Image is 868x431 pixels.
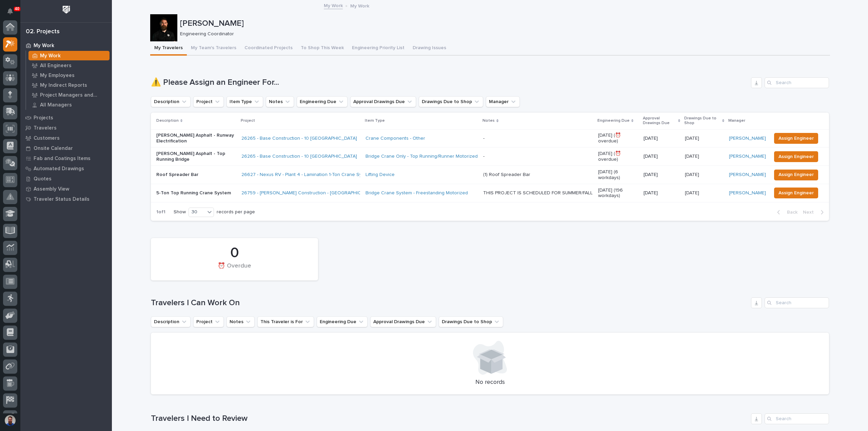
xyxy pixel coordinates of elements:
[20,163,112,174] a: Automated Drawings
[26,80,112,90] a: My Indirect Reports
[483,154,485,159] div: -
[774,151,818,162] button: Assign Engineer
[241,136,357,141] a: 26265 - Base Construction - 10 [GEOGRAPHIC_DATA]
[156,133,236,144] p: [PERSON_NAME] Asphalt - Runway Electrification
[240,41,297,56] button: Coordinated Projects
[193,316,224,327] button: Project
[783,209,797,215] span: Back
[685,189,701,196] p: [DATE]
[189,209,205,216] div: 30
[20,40,112,51] a: My Work
[34,176,52,182] p: Quotes
[241,190,441,196] a: 26759 - [PERSON_NAME] Construction - [GEOGRAPHIC_DATA] Department 5T Bridge Crane
[34,166,84,172] p: Automated Drawings
[174,209,186,215] p: Show
[774,133,818,144] button: Assign Engineer
[419,96,483,107] button: Drawings Due to Shop
[151,298,748,308] h1: Travelers I Can Work On
[20,194,112,204] a: Traveler Status Details
[643,115,676,127] p: Approval Drawings Due
[317,316,368,327] button: Engineering Due
[217,209,255,215] p: records per page
[366,136,425,141] a: Crane Components - Other
[150,41,187,56] button: My Travelers
[241,117,255,124] p: Project
[598,151,638,162] p: [DATE] (⏰ overdue)
[40,63,72,69] p: All Engineers
[685,171,701,178] p: [DATE]
[26,90,112,100] a: Project Managers and Engineers
[156,172,236,178] p: Roof Spreader Bar
[162,262,307,277] div: ⏰ Overdue
[597,117,630,124] p: Engineering Due
[729,190,766,196] a: [PERSON_NAME]
[644,172,679,178] p: [DATE]
[772,209,800,215] button: Back
[26,61,112,70] a: All Engineers
[151,204,171,220] p: 1 of 1
[778,171,814,179] span: Assign Engineer
[350,96,416,107] button: Approval Drawings Due
[180,19,827,28] p: [PERSON_NAME]
[350,2,369,9] p: My Work
[40,53,61,59] p: My Work
[34,196,90,202] p: Traveler Status Details
[684,115,721,127] p: Drawings Due to Shop
[370,316,436,327] button: Approval Drawings Due
[34,135,60,141] p: Customers
[241,154,357,159] a: 26265 - Base Construction - 10 [GEOGRAPHIC_DATA]
[8,8,17,19] div: Notifications40
[483,172,530,178] div: (1) Roof Spreader Bar
[257,316,314,327] button: This Traveler is For
[3,413,17,428] button: users-avatar
[193,96,224,107] button: Project
[34,115,53,121] p: Projects
[366,154,478,159] a: Bridge Crane Only - Top Running/Runner Motorized
[365,117,385,124] p: Item Type
[40,73,75,79] p: My Employees
[765,413,829,424] input: Search
[226,96,263,107] button: Item Type
[366,172,395,178] a: Lifting Device
[34,125,57,131] p: Travelers
[159,379,821,386] p: No records
[151,96,191,107] button: Description
[26,51,112,60] a: My Work
[486,96,520,107] button: Manager
[729,172,766,178] a: [PERSON_NAME]
[20,133,112,143] a: Customers
[151,316,191,327] button: Description
[598,169,638,181] p: [DATE] (6 workdays)
[765,77,829,88] input: Search
[803,209,818,215] span: Next
[729,154,766,159] a: [PERSON_NAME]
[685,134,701,141] p: [DATE]
[778,189,814,197] span: Assign Engineer
[26,71,112,80] a: My Employees
[34,43,54,49] p: My Work
[40,102,72,108] p: All Managers
[151,414,748,424] h1: Travelers I Need to Review
[800,209,829,215] button: Next
[15,6,19,11] p: 40
[162,244,307,261] div: 0
[151,148,829,166] tr: [PERSON_NAME] Asphalt - Top Running Bridge26265 - Base Construction - 10 [GEOGRAPHIC_DATA] Bridge...
[20,184,112,194] a: Assembly View
[482,117,495,124] p: Notes
[598,133,638,144] p: [DATE] (⏰ overdue)
[34,186,69,192] p: Assembly View
[644,136,679,141] p: [DATE]
[26,28,60,36] div: 02. Projects
[348,41,409,56] button: Engineering Priority List
[241,172,372,178] a: 26627 - Nexus RV - Plant 4 - Lamination 1-Ton Crane System
[778,134,814,142] span: Assign Engineer
[439,316,503,327] button: Drawings Due to Shop
[483,190,593,196] div: THIS PROJECT IS SCHEDULED FOR SUMMER/FALL OF 2026
[151,78,748,87] h1: ⚠️ Please Assign an Engineer For...
[40,82,87,89] p: My Indirect Reports
[40,92,107,98] p: Project Managers and Engineers
[297,96,348,107] button: Engineering Due
[156,117,179,124] p: Description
